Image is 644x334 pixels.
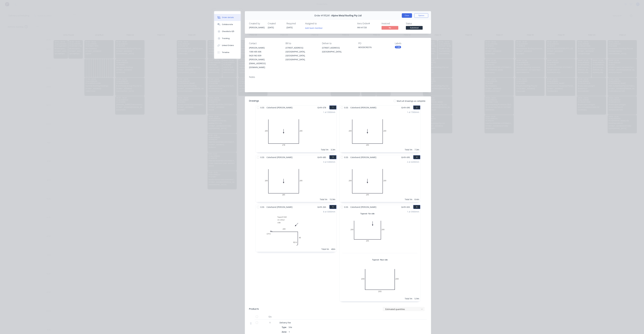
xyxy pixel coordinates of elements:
div: 2 at 4200mm [407,160,419,163]
div: 8 at 5000mm [323,210,335,213]
div: Type [282,325,287,329]
div: 1 at 7300mm [407,111,419,114]
div: [GEOGRAPHIC_DATA], [GEOGRAPHIC_DATA], [GEOGRAPHIC_DATA], [286,50,318,61]
button: 4 [413,155,420,159]
button: Submitted [406,26,423,30]
button: 5 [329,205,336,209]
div: [STREET_ADDRESS] [286,46,318,50]
div: INV-41720 [357,26,378,29]
div: 1 at 5900mm [407,210,419,213]
div: 02002902001 at 7300mmTotal lm7.3m [339,110,420,152]
div: Created [268,22,283,25]
div: Checklists 0/0 [222,30,234,33]
button: Options [414,13,428,18]
div: Contact [249,42,281,45]
div: 5.9m [415,297,419,300]
span: Colorbond [PERSON_NAME] [265,155,294,159]
div: [PERSON_NAME][EMAIL_ADDRESS][DOMAIN_NAME] [249,58,281,69]
span: Girth 655 [401,205,410,209]
div: 02002852003 at 5300mmTotal lm15.9m [256,159,336,202]
span: Girth 265 [317,205,326,209]
div: 0420 963 839 [249,54,281,58]
div: Required [287,22,302,25]
div: Created by [249,22,264,25]
span: Colorbond [PERSON_NAME] [265,106,294,110]
div: 02002782001 at 3300mmTotal lm3.3m [256,110,336,152]
div: Order details [222,16,234,19]
span: [DATE] [287,26,293,29]
div: Status [406,22,427,25]
div: 40m [331,248,335,251]
span: Mark all drawings as complete [397,100,425,102]
span: Submitted [406,26,423,29]
span: Order #195241 - [314,14,331,17]
div: Total lm [405,297,412,300]
span: Colorbond [PERSON_NAME] [349,205,377,209]
span: 0.55 [343,155,349,159]
button: 1 [329,106,336,109]
button: Linked Orders [214,42,241,49]
div: Drawings [249,99,259,103]
div: 1 [288,330,291,334]
button: Add team member [305,26,324,30]
div: 15.9m [330,198,335,201]
div: Invoiced [382,22,402,25]
span: 0.55 [259,205,265,209]
span: 1 [269,321,271,324]
span: Girth 685 [317,155,326,159]
div: 7.3m [415,148,419,151]
button: 2 [413,106,420,109]
div: Linked Orders [222,44,234,47]
div: Bill to [286,42,318,45]
button: Checklists 0/0 [214,28,241,35]
button: 6 [413,205,420,209]
span: [DATE] [268,26,274,29]
button: Add team member [304,26,324,30]
div: 7 AM [395,46,401,48]
div: Assigned to [305,22,333,25]
span: 0.55 [343,205,349,209]
span: Girth 690 [401,106,410,110]
button: Timeline [214,49,241,56]
div: Total lm [405,198,412,201]
span: No [382,26,398,29]
div: Total lm [321,148,328,151]
div: Labels [395,42,427,45]
div: WOODCREST6 [358,46,390,50]
div: Site [287,325,293,329]
button: Tracking [214,35,241,42]
div: Tapered - Far side0200255200Tapered - Near side02002052001 at 5900mmTotal lm5.9m [339,209,420,301]
div: Total lm [405,148,412,151]
div: Notes [249,76,427,78]
div: Total lm [321,248,329,251]
button: 3 [329,155,336,159]
span: Delivery Fee [280,321,291,324]
div: [STREET_ADDRESS] [322,46,354,50]
button: Close [402,13,412,18]
div: 3.3m [331,148,335,151]
div: [STREET_ADDRESS][GEOGRAPHIC_DATA], [GEOGRAPHIC_DATA], [GEOGRAPHIC_DATA], [286,46,318,61]
div: [STREET_ADDRESS][GEOGRAPHIC_DATA], [322,46,354,55]
div: Deliver to [322,42,354,45]
div: [PERSON_NAME] [249,46,281,50]
div: Squash foldon coloursideCF15200FE10408 at 5000mmTotal lm40m [256,209,336,252]
div: 8.4m [415,198,419,201]
span: Girth 678 [317,106,326,110]
div: 1 at 3300mm [323,111,335,114]
span: Colorbond [PERSON_NAME] [265,205,294,209]
div: Qty [262,314,278,319]
span: Colorbond [PERSON_NAME] [349,106,377,110]
div: PO [358,42,390,45]
span: 0.55 [343,106,349,110]
div: Zone [282,330,288,334]
div: Timeline [222,51,229,54]
span: 0.55 [259,155,265,159]
div: 02002952002 at 4200mmTotal lm8.4m [339,159,420,202]
div: [PERSON_NAME]1300 405 6060420 963 839[PERSON_NAME][EMAIL_ADDRESS][DOMAIN_NAME] [249,46,281,69]
div: Xero Order # [357,22,378,25]
div: Products [249,307,259,311]
div: Tracking [222,37,230,40]
div: 1300 405 606 [249,50,281,54]
span: Alpine Metal Roofing Pty Ltd [331,14,362,17]
span: Girth 695 [401,155,410,159]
